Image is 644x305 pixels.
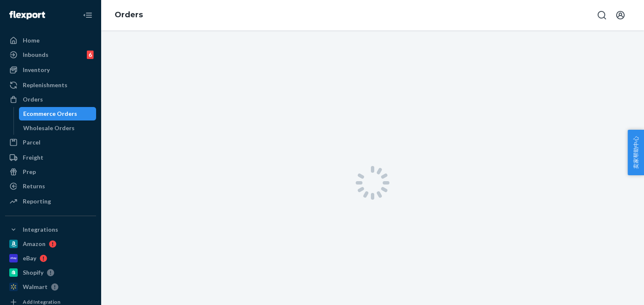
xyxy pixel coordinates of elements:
a: Prep [5,165,96,179]
div: Integrations [23,225,58,234]
div: eBay [23,254,36,262]
a: Amazon [5,237,96,251]
button: Integrations [5,223,96,236]
a: Returns [5,179,96,193]
a: Inventory [5,63,96,77]
div: Wholesale Orders [23,124,75,132]
a: Reporting [5,195,96,208]
a: Orders [115,10,143,19]
a: Parcel [5,136,96,149]
div: Prep [23,168,36,176]
div: Home [23,36,40,45]
a: Orders [5,93,96,106]
a: Ecommerce Orders [19,107,97,120]
a: Inbounds6 [5,48,96,62]
button: Close Navigation [79,7,96,24]
a: Home [5,34,96,47]
a: Freight [5,151,96,164]
img: Flexport logo [9,11,45,19]
div: Shopify [23,268,43,277]
div: Freight [23,153,43,162]
button: 卖家帮助中心 [628,130,644,175]
div: Replenishments [23,81,67,89]
div: Parcel [23,138,40,147]
div: Walmart [23,283,48,291]
a: Walmart [5,280,96,294]
a: Shopify [5,266,96,279]
div: Reporting [23,197,51,206]
div: Returns [23,182,45,190]
div: 6 [87,51,94,59]
button: Open Search Box [593,7,610,24]
div: Orders [23,95,43,104]
div: Ecommerce Orders [23,110,77,118]
button: Open account menu [612,7,629,24]
div: Amazon [23,240,46,248]
ol: breadcrumbs [108,3,150,27]
div: Inbounds [23,51,48,59]
div: Inventory [23,66,50,74]
a: Wholesale Orders [19,121,97,135]
a: eBay [5,251,96,265]
a: Replenishments [5,78,96,92]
